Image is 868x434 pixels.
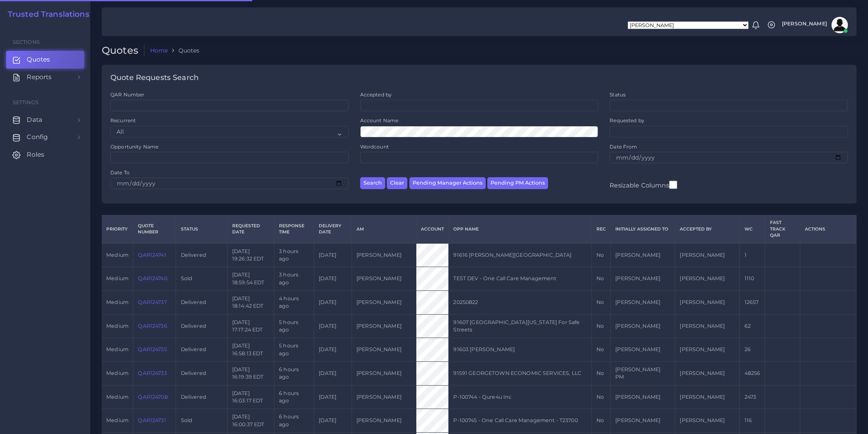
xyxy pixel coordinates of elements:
[610,180,677,190] label: Resizable Columns
[611,267,675,291] td: [PERSON_NAME]
[740,361,765,385] td: 48256
[314,290,352,314] td: [DATE]
[416,215,448,243] th: Account
[106,417,128,423] span: medium
[611,385,675,409] td: [PERSON_NAME]
[675,290,740,314] td: [PERSON_NAME]
[176,215,227,243] th: Status
[675,314,740,338] td: [PERSON_NAME]
[6,111,84,128] a: Data
[106,299,128,305] span: medium
[314,338,352,362] td: [DATE]
[360,143,389,150] label: Wordcount
[675,361,740,385] td: [PERSON_NAME]
[106,323,128,329] span: medium
[176,361,227,385] td: Delivered
[227,215,274,243] th: Requested Date
[106,346,128,352] span: medium
[449,243,592,267] td: 91616 [PERSON_NAME][GEOGRAPHIC_DATA]
[352,314,416,338] td: [PERSON_NAME]
[102,215,133,243] th: Priority
[176,385,227,409] td: Delivered
[6,146,84,163] a: Roles
[675,215,740,243] th: Accepted by
[227,243,274,267] td: [DATE] 19:26:32 EDT
[592,409,610,433] td: No
[102,45,144,57] h2: Quotes
[800,215,856,243] th: Actions
[675,243,740,267] td: [PERSON_NAME]
[352,290,416,314] td: [PERSON_NAME]
[106,394,128,400] span: medium
[176,243,227,267] td: Delivered
[314,243,352,267] td: [DATE]
[2,10,89,19] a: Trusted Translations
[138,370,167,376] a: QAR124733
[610,91,626,98] label: Status
[782,21,827,27] span: [PERSON_NAME]
[138,417,166,423] a: QAR124731
[27,132,48,142] span: Config
[592,243,610,267] td: No
[611,290,675,314] td: [PERSON_NAME]
[314,385,352,409] td: [DATE]
[106,252,128,258] span: medium
[274,361,314,385] td: 6 hours ago
[168,46,199,55] li: Quotes
[150,46,168,55] a: Home
[740,243,765,267] td: 1
[449,409,592,433] td: P-100745 - One Call Care Management - T23700
[675,409,740,433] td: [PERSON_NAME]
[740,267,765,291] td: 1110
[611,338,675,362] td: [PERSON_NAME]
[352,243,416,267] td: [PERSON_NAME]
[27,115,42,124] span: Data
[675,267,740,291] td: [PERSON_NAME]
[831,17,848,33] img: avatar
[274,215,314,243] th: Response Time
[740,338,765,362] td: 26
[27,73,52,82] span: Reports
[314,215,352,243] th: Delivery Date
[110,143,158,150] label: Opportunity Name
[227,409,274,433] td: [DATE] 16:00:37 EDT
[274,290,314,314] td: 4 hours ago
[274,267,314,291] td: 3 hours ago
[449,215,592,243] th: Opp Name
[592,314,610,338] td: No
[6,128,84,146] a: Config
[610,117,644,124] label: Requested by
[675,385,740,409] td: [PERSON_NAME]
[765,215,800,243] th: Fast Track QAR
[133,215,176,243] th: Quote Number
[352,267,416,291] td: [PERSON_NAME]
[360,177,385,189] button: Search
[611,243,675,267] td: [PERSON_NAME]
[360,117,399,124] label: Account Name
[13,39,40,45] span: Sections
[740,385,765,409] td: 2473
[176,267,227,291] td: Sold
[352,409,416,433] td: [PERSON_NAME]
[611,215,675,243] th: Initially Assigned to
[592,385,610,409] td: No
[592,290,610,314] td: No
[274,409,314,433] td: 6 hours ago
[314,267,352,291] td: [DATE]
[740,215,765,243] th: WC
[110,117,136,124] label: Recurrent
[227,267,274,291] td: [DATE] 18:59:54 EDT
[352,361,416,385] td: [PERSON_NAME]
[610,143,637,150] label: Date From
[227,338,274,362] td: [DATE] 16:58:13 EDT
[106,370,128,376] span: medium
[138,299,167,305] a: QAR124737
[110,169,130,176] label: Date To
[274,243,314,267] td: 3 hours ago
[611,409,675,433] td: [PERSON_NAME]
[138,394,167,400] a: QAR124708
[176,409,227,433] td: Sold
[409,177,486,189] button: Pending Manager Actions
[6,51,84,68] a: Quotes
[106,275,128,281] span: medium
